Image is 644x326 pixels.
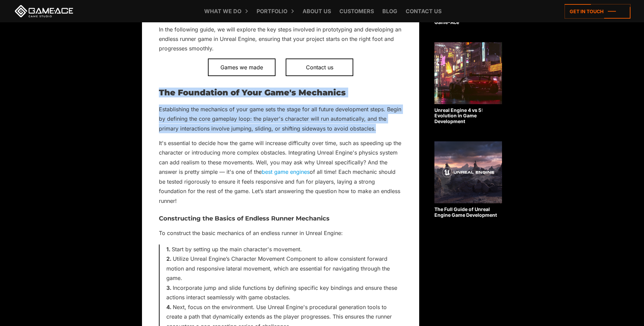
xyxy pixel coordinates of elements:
a: best game engines [262,168,310,175]
p: In the following guide, we will explore the key steps involved in prototyping and developing an e... [159,25,402,53]
a: Contact us [286,59,353,76]
li: Start by setting up the main character's movement. [166,245,402,254]
a: The Full Guide of Unreal Engine Game Development [434,141,502,218]
p: Establishing the mechanics of your game sets the stage for all future development steps. Begin by... [159,104,402,133]
p: It's essential to decide how the game will increase difficulty over time, such as speeding up the... [159,138,402,206]
img: Related [434,141,502,203]
li: Utilize Unreal Engine’s Character Movement Component to allow consistent forward motion and respo... [166,254,402,283]
a: Games we made [208,59,276,76]
h2: The Foundation of Your Game's Mechanics [159,88,402,97]
a: Get in touch [565,4,630,19]
p: To construct the basic mechanics of an endless runner in Unreal Engine: [159,228,402,238]
img: Related [434,42,502,104]
li: Incorporate jump and slide functions by defining specific key bindings and ensure these actions i... [166,283,402,302]
a: Unreal Engine 4 vs 5: Evolution in Game Development [434,42,502,124]
h3: Constructing the Basics of Endless Runner Mechanics [159,215,402,222]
